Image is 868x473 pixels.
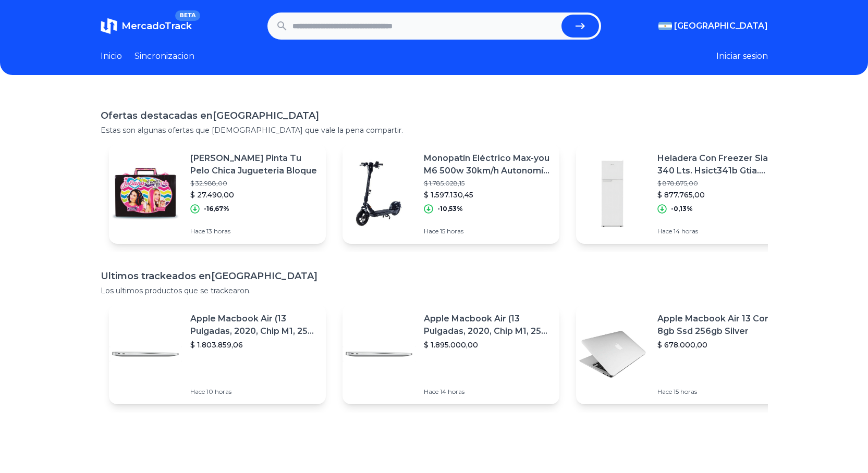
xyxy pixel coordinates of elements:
[175,10,200,21] span: BETA
[190,152,317,177] p: [PERSON_NAME] Pinta Tu Pelo Chica Jugueteria Bloque
[190,190,317,200] p: $ 27.490,00
[657,227,785,235] p: Hace 14 horas
[716,50,768,63] button: Iniciar sesion
[109,318,182,391] img: Featured image
[576,144,793,244] a: Featured imageHeladera Con Freezer Siam 340 Lts. Hsict341b Gtia. Oficial$ 878.875,00$ 877.765,00-...
[657,313,785,338] p: Apple Macbook Air 13 Core I5 8gb Ssd 256gb Silver
[101,125,768,135] p: Estas son algunas ofertas que [DEMOGRAPHIC_DATA] que vale la pena compartir.
[424,313,551,338] p: Apple Macbook Air (13 Pulgadas, 2020, Chip M1, 256 Gb De Ssd, 8 Gb De Ram) - Plata
[424,179,551,188] p: $ 1.785.028,15
[343,304,559,404] a: Featured imageApple Macbook Air (13 Pulgadas, 2020, Chip M1, 256 Gb De Ssd, 8 Gb De Ram) - Plata$...
[190,340,317,350] p: $ 1.803.859,06
[424,190,551,200] p: $ 1.597.130,45
[190,313,317,338] p: Apple Macbook Air (13 Pulgadas, 2020, Chip M1, 256 Gb De Ssd, 8 Gb De Ram) - Plata
[109,144,326,244] a: Featured image[PERSON_NAME] Pinta Tu Pelo Chica Jugueteria Bloque$ 32.988,00$ 27.490,00-16,67%Hac...
[576,318,649,391] img: Featured image
[437,205,463,213] p: -10,53%
[101,285,768,296] p: Los ultimos productos que se trackearon.
[424,152,551,177] p: Monopatín Eléctrico Max-you M6 500w 30km/h Autonomía De 25km
[101,108,768,123] h1: Ofertas destacadas en [GEOGRAPHIC_DATA]
[671,205,693,213] p: -0,13%
[343,318,415,391] img: Featured image
[204,205,229,213] p: -16,67%
[190,227,317,235] p: Hace 13 horas
[101,50,122,63] a: Inicio
[121,20,192,32] span: MercadoTrack
[657,152,785,177] p: Heladera Con Freezer Siam 340 Lts. Hsict341b Gtia. Oficial
[101,18,117,34] img: MercadoTrack
[190,388,317,396] p: Hace 10 horas
[657,179,785,188] p: $ 878.875,00
[424,227,551,235] p: Hace 15 horas
[657,190,785,200] p: $ 877.765,00
[657,388,785,396] p: Hace 15 horas
[424,388,551,396] p: Hace 14 horas
[109,157,182,230] img: Featured image
[109,304,326,404] a: Featured imageApple Macbook Air (13 Pulgadas, 2020, Chip M1, 256 Gb De Ssd, 8 Gb De Ram) - Plata$...
[343,157,415,230] img: Featured image
[658,22,672,30] img: Argentina
[135,50,194,63] a: Sincronizacion
[424,340,551,350] p: $ 1.895.000,00
[101,269,768,283] h1: Ultimos trackeados en [GEOGRAPHIC_DATA]
[658,20,768,32] button: [GEOGRAPHIC_DATA]
[674,20,768,32] span: [GEOGRAPHIC_DATA]
[576,157,649,230] img: Featured image
[101,18,192,34] a: MercadoTrackBETA
[576,304,793,404] a: Featured imageApple Macbook Air 13 Core I5 8gb Ssd 256gb Silver$ 678.000,00Hace 15 horas
[657,340,785,350] p: $ 678.000,00
[190,179,317,188] p: $ 32.988,00
[343,144,559,244] a: Featured imageMonopatín Eléctrico Max-you M6 500w 30km/h Autonomía De 25km$ 1.785.028,15$ 1.597.1...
